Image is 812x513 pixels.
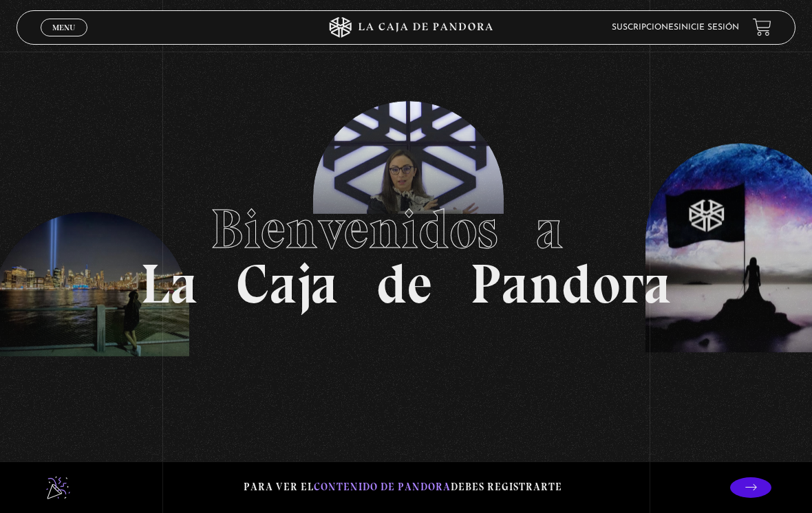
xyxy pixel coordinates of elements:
[679,23,739,32] a: Inicie sesión
[244,478,562,496] p: Para ver el debes registrarte
[314,481,451,493] span: contenido de Pandora
[612,23,679,32] a: Suscripciones
[52,23,75,32] span: Menu
[48,35,81,45] span: Cerrar
[753,18,771,36] a: View your shopping cart
[211,196,601,262] span: Bienvenidos a
[140,201,672,312] h1: La Caja de Pandora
